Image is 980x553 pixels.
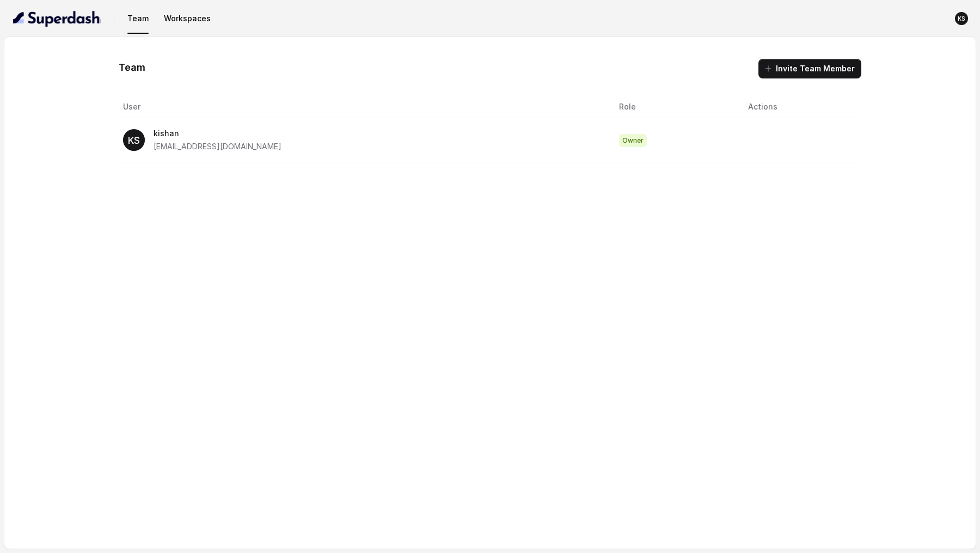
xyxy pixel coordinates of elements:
span: Owner [619,134,647,147]
text: KS [958,15,965,22]
h1: Team [119,59,145,76]
button: Workspaces [160,9,215,28]
img: light.svg [13,10,101,27]
span: [EMAIL_ADDRESS][DOMAIN_NAME] [154,142,281,151]
p: kishan [154,127,281,140]
th: Actions [739,96,861,118]
button: Team [123,9,153,28]
th: Role [610,96,740,118]
th: User [119,96,610,118]
button: Invite Team Member [758,59,861,78]
text: KS [128,135,140,146]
